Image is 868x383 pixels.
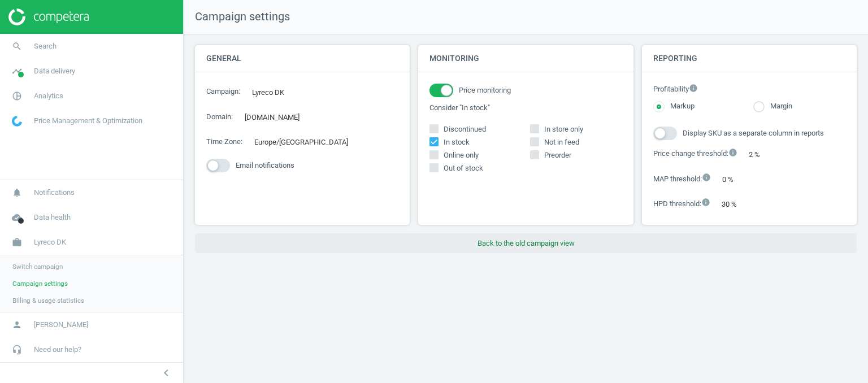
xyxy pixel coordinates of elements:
i: person [6,314,28,336]
img: wGWNvw8QSZomAAAAABJRU5ErkJggg== [12,116,22,127]
div: [DOMAIN_NAME] [238,108,317,126]
i: work [6,232,28,253]
i: cloud_done [6,207,28,228]
i: info [702,173,711,182]
span: Analytics [34,91,63,101]
span: Campaign settings [184,9,290,25]
h4: General [195,45,410,72]
span: In store only [542,124,585,134]
i: headset_mic [6,339,28,360]
span: Display SKU as a separate column in reports [683,128,824,138]
label: Profitability [653,84,845,95]
span: Search [34,41,57,51]
label: Domain : [206,112,233,122]
div: Europe/[GEOGRAPHIC_DATA] [248,133,366,151]
span: Notifications [34,188,75,198]
h4: Monitoring [418,45,633,72]
span: Preorder [542,150,574,160]
img: ajHJNr6hYgQAAAAASUVORK5CYII= [8,8,89,25]
i: timeline [6,60,28,82]
label: Price change threshold : [653,148,737,160]
span: Switch campaign [12,262,63,271]
label: Consider "In stock" [429,103,622,113]
span: Data health [34,212,71,223]
span: Online only [441,150,481,160]
span: Data delivery [34,66,75,76]
span: Campaign settings [12,279,68,288]
i: info [701,198,710,207]
div: 2 % [743,146,778,163]
label: Markup [665,101,695,112]
label: Campaign : [206,86,240,97]
div: Lyreco DK [246,84,302,101]
i: info [728,148,737,157]
label: Time Zone : [206,137,242,147]
span: Out of stock [441,163,485,173]
span: In stock [441,137,472,147]
span: Discontinued [441,124,488,134]
div: 30 % [716,195,755,213]
span: Price monitoring [459,85,511,95]
span: Email notifications [236,160,294,171]
span: Lyreco DK [34,237,66,247]
label: Margin [765,101,792,112]
i: search [6,36,28,57]
i: pie_chart_outlined [6,85,28,107]
span: Price Management & Optimization [34,116,142,126]
i: chevron_left [159,366,173,380]
label: MAP threshold : [653,173,711,185]
button: chevron_left [152,365,180,380]
span: [PERSON_NAME] [34,320,88,330]
h4: Reporting [642,45,857,72]
label: HPD threshold : [653,198,710,210]
i: notifications [6,182,28,203]
i: info [689,84,698,93]
span: Billing & usage statistics [12,296,84,305]
button: Back to the old campaign view [195,233,857,254]
div: 0 % [717,171,752,188]
span: Not in feed [542,137,581,147]
span: Need our help? [34,345,81,355]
